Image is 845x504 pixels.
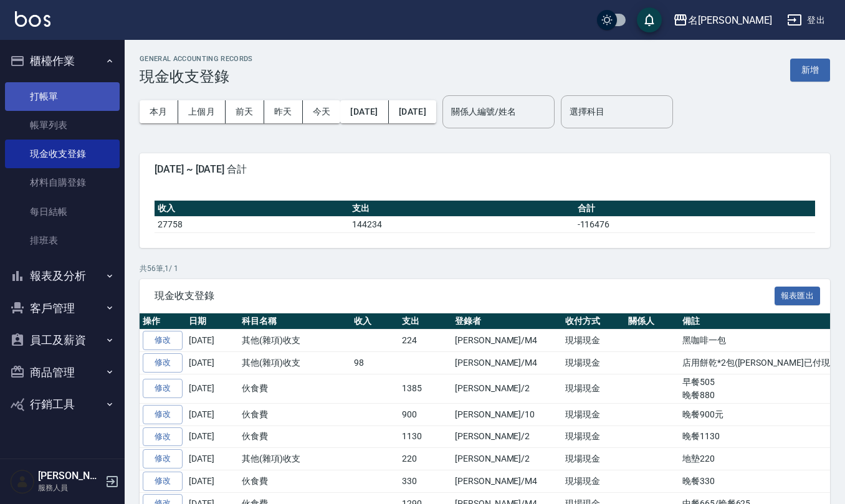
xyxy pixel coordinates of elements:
[562,403,625,426] td: 現場現金
[452,313,562,330] th: 登錄者
[186,374,239,403] td: [DATE]
[140,313,186,330] th: 操作
[5,388,120,421] button: 行銷工具
[452,374,562,403] td: [PERSON_NAME]/2
[625,313,679,330] th: 關係人
[637,7,662,32] button: save
[340,100,388,123] button: [DATE]
[140,263,830,274] p: 共 56 筆, 1 / 1
[5,292,120,325] button: 客戶管理
[5,168,120,197] a: 材料自購登錄
[399,330,452,352] td: 224
[239,470,351,493] td: 伙食費
[155,201,349,217] th: 收入
[349,216,575,232] td: 144234
[782,9,830,32] button: 登出
[562,426,625,448] td: 現場現金
[178,100,226,123] button: 上個月
[5,197,120,226] a: 每日結帳
[186,352,239,374] td: [DATE]
[143,405,183,424] a: 修改
[186,330,239,352] td: [DATE]
[5,226,120,255] a: 排班表
[239,426,351,448] td: 伙食費
[186,448,239,470] td: [DATE]
[143,353,183,373] a: 修改
[186,426,239,448] td: [DATE]
[239,403,351,426] td: 伙食費
[562,352,625,374] td: 現場現金
[452,470,562,493] td: [PERSON_NAME]/M4
[452,426,562,448] td: [PERSON_NAME]/2
[562,330,625,352] td: 現場現金
[5,356,120,389] button: 商品管理
[239,352,351,374] td: 其他(雜項)收支
[186,403,239,426] td: [DATE]
[140,55,253,63] h2: GENERAL ACCOUNTING RECORDS
[775,289,821,301] a: 報表匯出
[399,374,452,403] td: 1385
[349,201,575,217] th: 支出
[155,163,815,176] span: [DATE] ~ [DATE] 合計
[239,330,351,352] td: 其他(雜項)收支
[790,64,830,75] a: 新增
[399,448,452,470] td: 220
[452,330,562,352] td: [PERSON_NAME]/M4
[399,403,452,426] td: 900
[226,100,264,123] button: 前天
[143,427,183,447] a: 修改
[143,472,183,491] a: 修改
[239,313,351,330] th: 科目名稱
[5,140,120,168] a: 現金收支登錄
[389,100,436,123] button: [DATE]
[264,100,303,123] button: 昨天
[239,448,351,470] td: 其他(雜項)收支
[351,313,399,330] th: 收入
[186,313,239,330] th: 日期
[155,216,349,232] td: 27758
[562,448,625,470] td: 現場現金
[5,82,120,111] a: 打帳單
[140,68,253,85] h3: 現金收支登錄
[140,100,178,123] button: 本月
[143,379,183,398] a: 修改
[399,426,452,448] td: 1130
[688,12,772,28] div: 名[PERSON_NAME]
[562,470,625,493] td: 現場現金
[155,290,775,302] span: 現金收支登錄
[5,111,120,140] a: 帳單列表
[10,469,35,494] img: Person
[5,45,120,77] button: 櫃檯作業
[15,11,50,27] img: Logo
[186,470,239,493] td: [DATE]
[452,352,562,374] td: [PERSON_NAME]/M4
[38,470,102,482] h5: [PERSON_NAME]
[143,449,183,468] a: 修改
[575,216,815,232] td: -116476
[790,59,830,82] button: 新增
[562,313,625,330] th: 收付方式
[399,470,452,493] td: 330
[239,374,351,403] td: 伙食費
[351,352,399,374] td: 98
[143,331,183,350] a: 修改
[562,374,625,403] td: 現場現金
[452,448,562,470] td: [PERSON_NAME]/2
[668,7,777,33] button: 名[PERSON_NAME]
[5,260,120,292] button: 報表及分析
[775,287,821,306] button: 報表匯出
[399,313,452,330] th: 支出
[452,403,562,426] td: [PERSON_NAME]/10
[38,482,102,493] p: 服務人員
[303,100,341,123] button: 今天
[575,201,815,217] th: 合計
[5,324,120,356] button: 員工及薪資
